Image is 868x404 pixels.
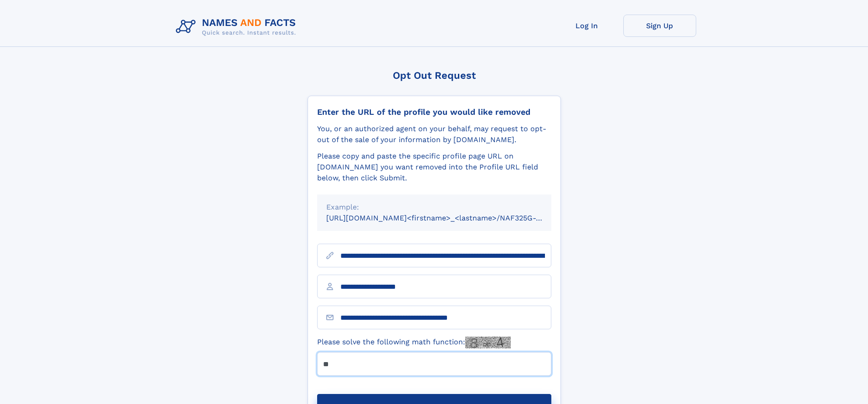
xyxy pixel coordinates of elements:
[550,15,623,37] a: Log In
[623,15,696,37] a: Sign Up
[317,337,511,348] label: Please solve the following math function:
[172,15,303,39] img: Logo Names and Facts
[317,107,551,117] div: Enter the URL of the profile you would like removed
[317,123,551,145] div: You, or an authorized agent on your behalf, may request to opt-out of the sale of your informatio...
[308,70,561,81] div: Opt Out Request
[326,214,569,222] small: [URL][DOMAIN_NAME]<firstname>_<lastname>/NAF325G-xxxxxxxx
[326,202,542,213] div: Example:
[317,151,551,184] div: Please copy and paste the specific profile page URL on [DOMAIN_NAME] you want removed into the Pr...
